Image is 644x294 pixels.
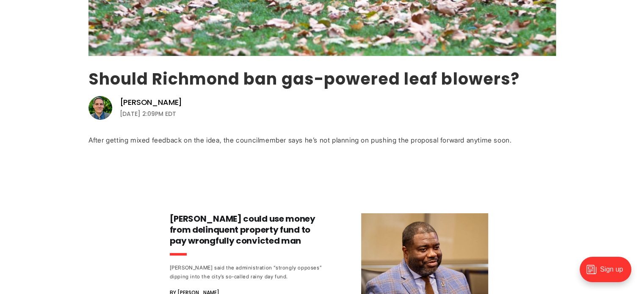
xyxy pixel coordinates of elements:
time: [DATE] 2:09PM EDT [120,109,176,119]
div: [PERSON_NAME] said the administration “strongly opposes” dipping into the city’s so-called rainy ... [170,263,327,281]
img: Graham Moomaw [88,96,112,120]
iframe: portal-trigger [572,253,644,294]
h3: [PERSON_NAME] could use money from delinquent property fund to pay wrongfully convicted man [170,213,327,246]
a: Should Richmond ban gas-powered leaf blowers? [88,68,520,90]
a: [PERSON_NAME] [120,97,182,107]
div: After getting mixed feedback on the idea, the councilmember says he’s not planning on pushing the... [88,136,556,145]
